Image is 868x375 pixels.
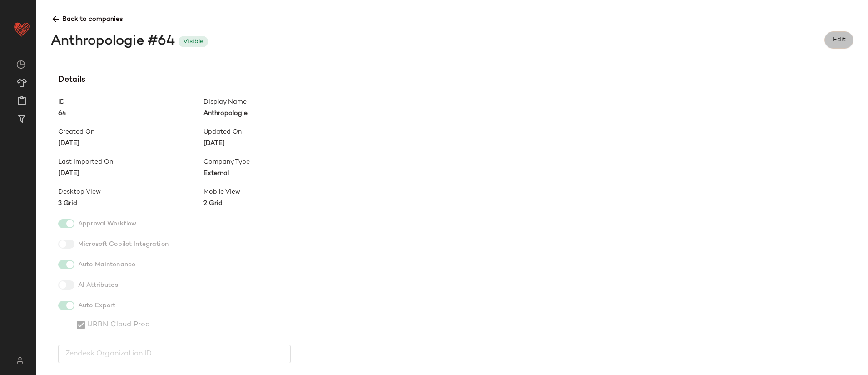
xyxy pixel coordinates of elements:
span: Details [58,74,349,86]
span: Created On [58,127,203,137]
span: Anthropologie [203,109,349,118]
span: 64 [58,109,203,118]
span: Edit [832,36,845,44]
span: External [203,169,349,178]
span: 3 Grid [58,199,203,208]
span: Display Name [203,97,349,107]
img: heart_red.DM2ytmEG.svg [13,20,31,38]
img: svg%3e [16,60,25,69]
span: [DATE] [58,169,203,178]
img: svg%3e [11,357,29,364]
span: [DATE] [58,139,203,148]
button: Edit [824,31,853,49]
span: [DATE] [203,139,349,148]
span: 2 Grid [203,199,349,208]
div: Anthropologie #64 [51,31,175,52]
span: Last Imported On [58,157,203,167]
span: Company Type [203,157,349,167]
span: Desktop View [58,187,203,197]
div: Visible [183,37,203,46]
span: Mobile View [203,187,349,197]
span: ID [58,97,203,107]
span: Back to companies [51,7,853,24]
span: Updated On [203,127,349,137]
